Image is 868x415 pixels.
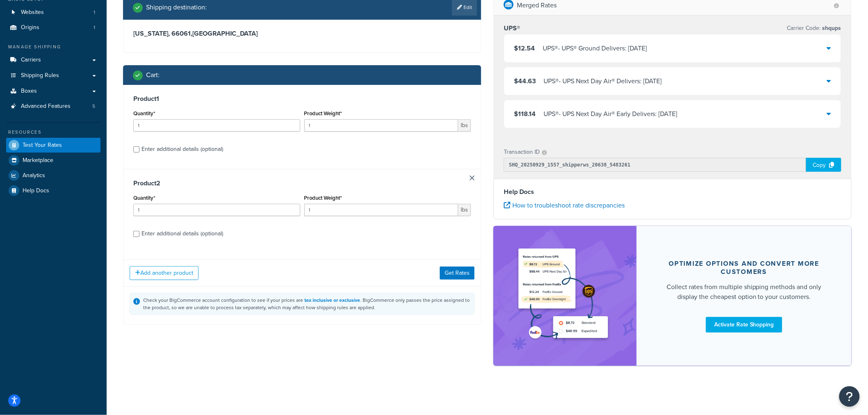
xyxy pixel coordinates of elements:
a: Analytics [6,168,101,183]
span: lbs [458,204,471,216]
span: Advanced Features [21,103,71,110]
div: Enter additional details (optional) [142,144,223,155]
input: 0 [133,204,300,216]
span: Marketplace [23,157,53,164]
div: Collect rates from multiple shipping methods and only display the cheapest option to your customers. [656,282,832,302]
span: Test Your Rates [23,142,62,149]
span: Shipping Rules [21,72,59,79]
h4: Help Docs [504,187,841,197]
span: Boxes [21,88,37,95]
label: Quantity* [133,110,155,116]
span: shqups [821,24,841,32]
h3: Product 2 [133,179,471,187]
a: Help Docs [6,183,101,198]
a: Websites1 [6,5,101,20]
label: Quantity* [133,195,155,201]
span: 1 [94,9,95,16]
div: UPS® - UPS Next Day Air® Delivers: [DATE] [544,75,662,87]
span: 1 [94,24,95,31]
a: Boxes [6,84,101,99]
h2: Shipping destination : [146,4,207,11]
span: Carriers [21,57,41,64]
div: UPS® - UPS® Ground Delivers: [DATE] [543,43,647,54]
a: Shipping Rules [6,68,101,83]
label: Product Weight* [304,195,342,201]
label: Product Weight* [304,110,342,116]
div: Check your BigCommerce account configuration to see if your prices are . BigCommerce only passes ... [143,296,471,311]
button: Open Resource Center [839,386,860,407]
img: feature-image-rateshop-7084cbbcb2e67ef1d54c2e976f0e592697130d5817b016cf7cc7e13314366067.png [514,238,617,353]
a: Remove Item [470,176,475,180]
a: Marketplace [6,153,101,168]
input: 0.00 [304,119,459,132]
div: Resources [6,129,101,136]
input: Enter additional details (optional) [133,146,139,153]
a: Origins1 [6,20,101,35]
h3: UPS® [504,24,520,32]
p: Transaction ID [504,146,540,158]
span: Analytics [23,172,45,179]
h2: Cart : [146,71,160,79]
p: Carrier Code: [787,23,841,34]
a: Carriers [6,52,101,68]
a: How to troubleshoot rate discrepancies [504,201,625,210]
input: 0 [133,119,300,132]
li: Advanced Features [6,99,101,114]
a: Test Your Rates [6,138,101,153]
span: lbs [458,119,471,132]
span: Websites [21,9,44,16]
span: Help Docs [23,187,49,194]
div: Copy [806,158,841,172]
span: $12.54 [514,43,535,53]
li: Websites [6,5,101,20]
div: UPS® - UPS Next Day Air® Early Delivers: [DATE] [544,108,678,120]
span: $44.63 [514,76,536,86]
div: Enter additional details (optional) [142,228,223,239]
span: Origins [21,24,39,31]
button: Get Rates [440,267,475,280]
input: Enter additional details (optional) [133,231,139,237]
span: 5 [92,103,95,110]
li: Origins [6,20,101,35]
a: tax inclusive or exclusive [304,296,360,304]
span: $118.14 [514,109,536,119]
h3: Product 1 [133,95,471,103]
div: Optimize options and convert more customers [656,260,832,276]
button: Add another product [130,266,199,280]
a: Activate Rate Shopping [706,317,782,333]
input: 0.00 [304,204,459,216]
div: Manage Shipping [6,43,101,50]
h3: [US_STATE], 66061 , [GEOGRAPHIC_DATA] [133,30,471,38]
a: Advanced Features5 [6,99,101,114]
